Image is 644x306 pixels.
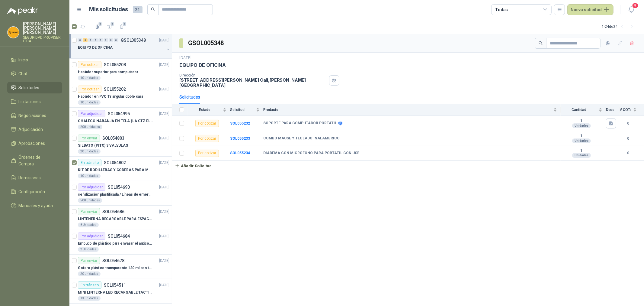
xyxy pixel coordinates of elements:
div: 1 - 24 de 24 [602,22,637,31]
button: 2 [117,22,127,31]
p: SOL054686 [102,210,124,214]
button: 2 [105,22,114,31]
a: SOL055233 [230,136,250,141]
button: 2 [93,22,102,31]
span: 21 [133,6,143,13]
div: Por cotizar [195,135,219,142]
div: 0 [78,38,82,42]
a: Licitaciones [7,96,62,107]
div: En tránsito [78,282,101,289]
span: Estado [188,108,222,112]
b: 1 [561,134,602,138]
button: Añadir Solicitud [172,161,214,171]
a: Adjudicación [7,124,62,135]
span: search [151,7,155,11]
a: Por adjudicarSOL054995[DATE] CHALECO NARANJA EN TELA (LA CTZ ELEGIDA DEBE ENVIAR MUESTRA)200 Unid... [69,108,172,132]
p: [DATE] [179,55,191,61]
a: Chat [7,68,62,80]
span: 2 [98,21,102,26]
p: Hablador en PVC Triangular doble cara [78,94,143,99]
div: 10 Unidades [78,100,101,105]
span: 2 [122,21,127,26]
div: Unidades [572,138,591,143]
p: SOL055202 [104,87,126,91]
div: 20 Unidades [78,149,101,154]
p: SOL054803 [102,136,124,140]
p: SEGURIDAD PROVISER LTDA [23,36,62,43]
p: [PERSON_NAME] [PERSON_NAME] [PERSON_NAME] [23,22,62,34]
a: 0 3 0 0 0 0 0 0 GSOL005348[DATE] EQUIPO DE OFICINA [78,37,171,56]
img: Logo peakr [7,7,38,15]
div: 6 Unidades [78,223,99,227]
p: SOL054678 [102,259,124,263]
div: Por cotizar [78,61,101,68]
p: [DATE] [159,86,169,92]
div: Por enviar [78,208,100,215]
span: Órdenes de Compra [19,154,56,167]
b: 1 [561,119,602,123]
p: SILBATO (PITO) 3 VALVULAS [78,143,128,148]
div: Todas [495,6,508,13]
div: 0 [109,38,113,42]
span: Licitaciones [19,98,41,105]
span: Cantidad [561,108,598,112]
div: Por cotizar [78,86,101,93]
a: Añadir Solicitud [172,161,644,171]
span: # COTs [620,108,632,112]
a: Manuales y ayuda [7,200,62,211]
a: Por cotizarSOL055202[DATE] Hablador en PVC Triangular doble cara10 Unidades [69,83,172,108]
p: [DATE] [159,184,169,190]
a: En tránsitoSOL054802[DATE] KIT DE RODILLERAS Y CODERAS PARA MOTORIZADO10 Unidades [69,157,172,181]
p: [DATE] [159,209,169,215]
span: search [539,41,543,45]
b: 0 [620,121,637,126]
p: SOL054690 [108,185,130,189]
a: Por cotizarSOL055208[DATE] Hablador superior para computador10 Unidades [69,59,172,83]
div: Por adjudicar [78,184,105,191]
p: SOL054995 [108,112,130,116]
b: 0 [620,150,637,156]
div: Por enviar [78,257,100,264]
span: Configuración [19,188,45,195]
a: Solicitudes [7,82,62,93]
span: Chat [19,70,28,77]
p: EQUIPO DE OFICINA [78,45,113,50]
div: 0 [98,38,103,42]
p: EQUIPO DE OFICINA [179,62,226,68]
div: 500 Unidades [78,198,102,203]
p: SOL055208 [104,63,126,67]
div: 10 Unidades [78,76,101,80]
div: Unidades [572,153,591,158]
div: 2 Unidades [78,247,99,252]
p: SOL054511 [104,283,126,287]
b: SOL055232 [230,121,250,125]
div: 0 [114,38,118,42]
div: 0 [88,38,93,42]
a: SOL055234 [230,151,250,155]
h1: Mis solicitudes [89,5,128,14]
p: MINI LINTERNA LED RECARGABLE TACTICA [78,290,153,295]
div: Por enviar [78,135,100,142]
p: SOL054802 [104,161,126,165]
p: [DATE] [159,62,169,68]
div: 200 Unidades [78,125,102,129]
a: Órdenes de Compra [7,151,62,170]
div: 0 [104,38,108,42]
th: Producto [263,104,561,116]
th: Cantidad [561,104,606,116]
a: Por enviarSOL054686[DATE] LINTENERNA RECARGABLE PARA ESPACIOS ABIERTOS 100-120MTS6 Unidades [69,206,172,230]
p: [DATE] [159,37,169,43]
th: Docs [606,104,620,116]
b: 0 [620,136,637,142]
a: Aprobaciones [7,138,62,149]
p: [STREET_ADDRESS][PERSON_NAME] Cali , [PERSON_NAME][GEOGRAPHIC_DATA] [179,77,327,88]
div: Por adjudicar [78,110,105,117]
b: 1 [561,148,602,153]
span: Remisiones [19,174,41,181]
div: En tránsito [78,159,101,166]
span: Adjudicación [19,126,43,133]
th: Solicitud [230,104,263,116]
div: Solicitudes [179,94,200,100]
p: KIT DE RODILLERAS Y CODERAS PARA MOTORIZADO [78,167,153,173]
